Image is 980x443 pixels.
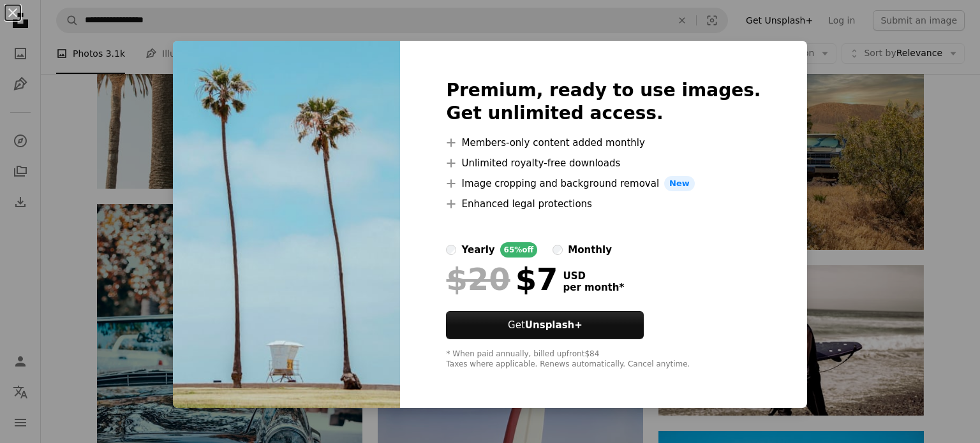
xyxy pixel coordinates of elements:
[568,242,612,258] div: monthly
[563,282,624,293] span: per month *
[446,263,510,296] span: $20
[446,245,456,255] input: yearly65%off
[553,245,563,255] input: monthly
[446,176,761,191] li: Image cropping and background removal
[461,242,494,258] div: yearly
[446,196,761,212] li: Enhanced legal protections
[173,41,400,408] img: premium_photo-1697730093451-4b0d95b545ac
[446,156,761,171] li: Unlimited royalty-free downloads
[525,319,583,331] strong: Unsplash+
[446,311,644,339] button: GetUnsplash+
[664,176,695,191] span: New
[563,270,624,282] span: USD
[446,135,761,150] li: Members-only content added monthly
[500,242,538,258] div: 65% off
[446,349,761,370] div: * When paid annually, billed upfront $84 Taxes where applicable. Renews automatically. Cancel any...
[446,79,761,125] h2: Premium, ready to use images. Get unlimited access.
[446,263,558,296] div: $7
